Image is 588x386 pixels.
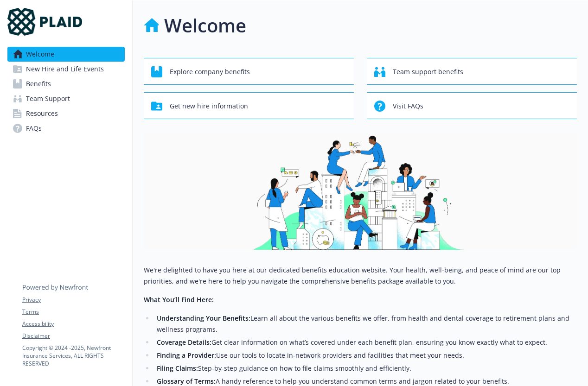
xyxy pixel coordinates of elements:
li: Learn all about the various benefits we offer, from health and dental coverage to retirement plan... [154,313,577,335]
a: Welcome [7,47,125,62]
strong: Filing Claims: [157,364,198,373]
span: Visit FAQs [393,97,423,115]
li: Get clear information on what’s covered under each benefit plan, ensuring you know exactly what t... [154,337,577,348]
strong: What You’ll Find Here: [144,295,214,304]
p: Copyright © 2024 - 2025 , Newfront Insurance Services, ALL RIGHTS RESERVED [22,344,124,367]
a: Accessibility [22,320,124,328]
a: Privacy [22,296,124,304]
strong: Glossary of Terms: [157,377,216,386]
h1: Welcome [164,12,246,39]
span: Benefits [26,76,51,91]
span: Team support benefits [393,63,463,81]
a: Terms [22,308,124,316]
span: Explore company benefits [170,63,250,81]
li: Use our tools to locate in-network providers and facilities that meet your needs. [154,350,577,361]
span: Welcome [26,47,54,62]
strong: Understanding Your Benefits: [157,314,250,323]
a: Team Support [7,91,125,106]
button: Team support benefits [367,58,577,85]
span: New Hire and Life Events [26,62,104,76]
strong: Finding a Provider: [157,351,216,360]
a: FAQs [7,121,125,136]
p: We're delighted to have you here at our dedicated benefits education website. Your health, well-b... [144,265,577,287]
li: Step-by-step guidance on how to file claims smoothly and efficiently. [154,363,577,374]
a: Benefits [7,76,125,91]
span: FAQs [26,121,42,136]
button: Visit FAQs [367,92,577,119]
button: Get new hire information [144,92,354,119]
strong: Coverage Details: [157,338,211,347]
a: Resources [7,106,125,121]
span: Get new hire information [170,97,248,115]
span: Team Support [26,91,70,106]
a: New Hire and Life Events [7,62,125,76]
img: overview page banner [144,134,577,250]
span: Resources [26,106,58,121]
button: Explore company benefits [144,58,354,85]
a: Disclaimer [22,332,124,340]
